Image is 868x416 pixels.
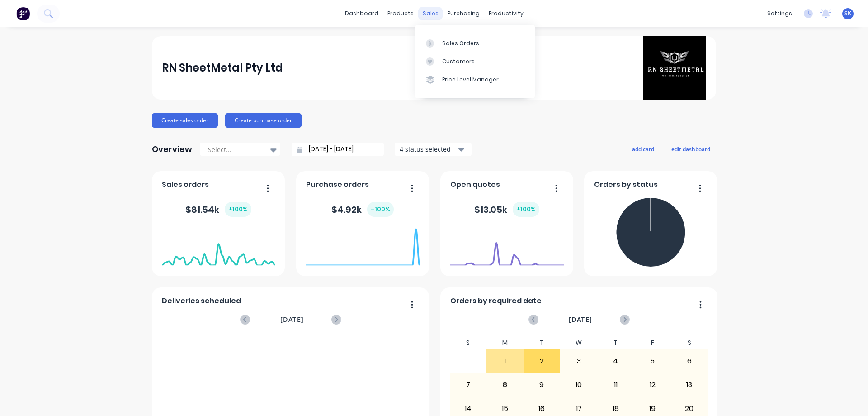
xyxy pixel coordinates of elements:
div: 8 [487,373,523,396]
span: Orders by status [594,179,658,190]
span: Sales orders [162,179,209,190]
div: F [634,336,671,349]
span: [DATE] [280,315,304,325]
div: + 100 % [225,202,251,217]
a: Customers [415,53,535,71]
div: productivity [484,7,528,20]
div: products [383,7,418,20]
div: 9 [524,373,560,396]
div: S [671,336,708,349]
button: edit dashboard [665,143,716,155]
span: Orders by required date [450,296,542,306]
div: T [597,336,634,349]
div: 11 [598,373,634,396]
div: 7 [450,373,486,396]
div: 5 [634,350,670,373]
button: Create sales order [152,113,218,128]
div: T [524,336,561,349]
div: 1 [487,350,523,373]
img: RN SheetMetal Pty Ltd [643,36,706,100]
a: Price Level Manager [415,71,535,89]
button: 4 status selected [395,143,472,156]
div: 13 [671,373,708,396]
div: sales [418,7,443,20]
button: Create purchase order [225,113,302,128]
div: Sales Orders [442,39,479,48]
div: $ 4.92k [331,202,394,217]
div: 4 [598,350,634,373]
div: RN SheetMetal Pty Ltd [162,59,283,77]
div: 10 [561,373,597,396]
a: Sales Orders [415,34,535,52]
div: + 100 % [513,202,539,217]
div: settings [763,7,797,20]
div: 2 [524,350,560,373]
div: purchasing [443,7,484,20]
div: + 100 % [367,202,394,217]
div: M [486,336,524,349]
div: Price Level Manager [442,76,499,84]
div: S [450,336,487,349]
div: 12 [634,373,670,396]
div: Overview [152,140,192,158]
span: SK [844,10,851,18]
div: 6 [671,350,708,373]
img: Factory [16,7,30,20]
a: dashboard [340,7,383,20]
div: Customers [442,57,475,66]
button: add card [626,143,660,155]
div: 3 [561,350,597,373]
div: W [560,336,597,349]
div: $ 81.54k [185,202,251,217]
span: Purchase orders [306,179,369,190]
div: $ 13.05k [474,202,539,217]
div: 4 status selected [400,144,457,154]
span: Open quotes [450,179,500,190]
span: [DATE] [569,315,592,325]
